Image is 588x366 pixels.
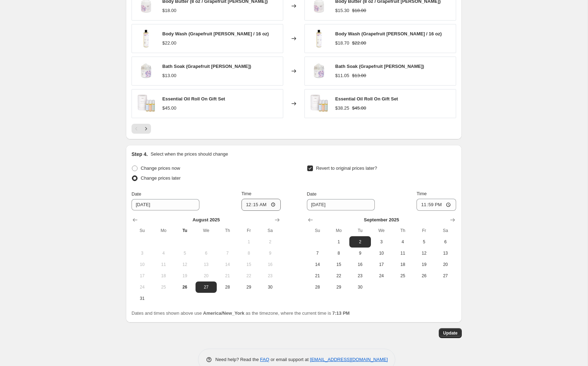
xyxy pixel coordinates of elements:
[308,28,330,49] img: TF_BodyWash_16floz_Lavender_2023_Revised_1_80x.jpg
[374,228,389,233] span: We
[328,259,349,270] button: Monday September 15 2025
[332,310,350,316] b: 7:13 PM
[305,215,315,225] button: Show previous month, August 2025
[392,270,413,281] button: Thursday September 25 2025
[260,259,281,270] button: Saturday August 16 2025
[220,273,235,279] span: 21
[438,250,453,256] span: 13
[156,228,171,233] span: Mo
[241,284,257,290] span: 29
[448,215,458,225] button: Show next month, October 2025
[196,225,217,236] th: Wednesday
[328,225,349,236] th: Monday
[310,284,325,290] span: 28
[331,262,347,267] span: 15
[134,262,150,267] span: 10
[308,93,330,114] img: EORollOnCollection_OW_80x.jpg
[162,96,225,101] span: Essential Oil Roll On Gift Set
[220,284,235,290] span: 28
[196,281,217,293] button: Wednesday August 27 2025
[141,124,151,134] button: Next
[416,239,432,245] span: 5
[156,250,171,256] span: 4
[153,248,174,259] button: Monday August 4 2025
[308,60,330,82] img: TF_BathSoak_Lavender_LidOff_2023_revised_80x.jpg
[443,330,458,336] span: Update
[177,250,193,256] span: 5
[328,270,349,281] button: Monday September 22 2025
[371,270,392,281] button: Wednesday September 24 2025
[141,175,181,181] span: Change prices later
[153,281,174,293] button: Monday August 25 2025
[162,7,176,14] div: $18.00
[196,270,217,281] button: Wednesday August 20 2025
[352,239,368,245] span: 2
[307,191,316,197] span: Date
[162,64,251,69] span: Bath Soak (Grapefruit [PERSON_NAME])
[134,284,150,290] span: 24
[220,262,235,267] span: 14
[238,281,260,293] button: Friday August 29 2025
[241,239,257,245] span: 1
[435,270,456,281] button: Saturday September 27 2025
[316,165,377,171] span: Revert to original prices later?
[153,259,174,270] button: Monday August 11 2025
[156,273,171,279] span: 18
[310,273,325,279] span: 21
[335,40,349,47] div: $18.70
[241,250,257,256] span: 8
[260,225,281,236] th: Saturday
[435,248,456,259] button: Saturday September 13 2025
[153,270,174,281] button: Monday August 18 2025
[413,270,435,281] button: Friday September 26 2025
[262,239,278,245] span: 2
[177,273,193,279] span: 19
[134,228,150,233] span: Su
[135,60,157,82] img: TF_BathSoak_Lavender_LidOff_2023_revised_80x.jpg
[203,310,244,316] b: America/New_York
[132,151,148,158] h2: Step 4.
[260,357,269,362] a: FAQ
[349,270,371,281] button: Tuesday September 23 2025
[352,72,366,79] strike: $13.00
[215,357,260,362] span: Need help? Read the
[435,259,456,270] button: Saturday September 20 2025
[331,228,347,233] span: Mo
[132,225,153,236] th: Sunday
[374,262,389,267] span: 17
[272,215,282,225] button: Show next month, September 2025
[217,248,238,259] button: Thursday August 7 2025
[153,225,174,236] th: Monday
[156,262,171,267] span: 11
[174,225,196,236] th: Tuesday
[260,270,281,281] button: Saturday August 23 2025
[335,96,398,101] span: Essential Oil Roll On Gift Set
[177,262,193,267] span: 12
[310,228,325,233] span: Su
[198,228,214,233] span: We
[335,64,424,69] span: Bath Soak (Grapefruit [PERSON_NAME])
[162,40,176,47] div: $22.00
[310,250,325,256] span: 7
[438,228,453,233] span: Sa
[135,93,157,114] img: EORollOnCollection_OW_80x.jpg
[262,250,278,256] span: 9
[310,357,388,362] a: [EMAIL_ADDRESS][DOMAIN_NAME]
[416,228,432,233] span: Fr
[331,273,347,279] span: 22
[352,40,366,47] strike: $22.00
[307,225,328,236] th: Sunday
[392,236,413,248] button: Thursday September 4 2025
[307,199,375,210] input: 8/26/2025
[217,259,238,270] button: Thursday August 14 2025
[241,228,257,233] span: Fr
[349,236,371,248] button: Tuesday September 2 2025
[132,199,199,210] input: 8/26/2025
[134,296,150,301] span: 31
[413,259,435,270] button: Friday September 19 2025
[371,236,392,248] button: Wednesday September 3 2025
[130,215,140,225] button: Show previous month, July 2025
[435,236,456,248] button: Saturday September 6 2025
[132,310,350,316] span: Dates and times shown above use as the timezone, where the current time is
[395,250,411,256] span: 11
